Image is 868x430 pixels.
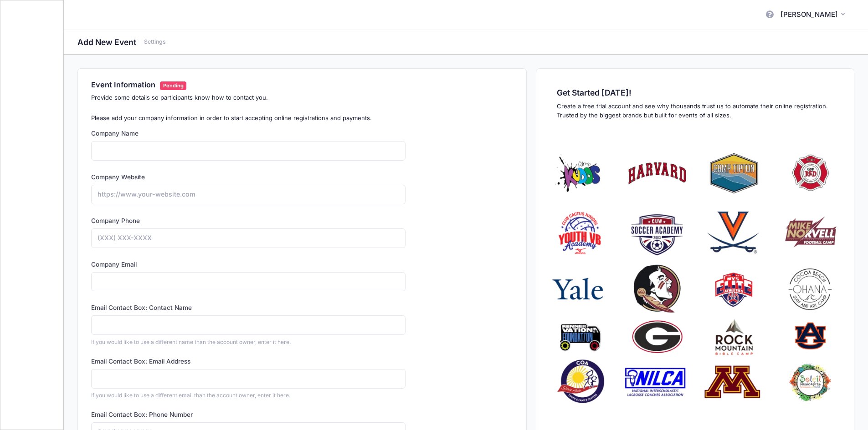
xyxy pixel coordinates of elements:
[91,172,145,182] label: Company Website
[91,357,190,366] label: Email Contact Box: Email Address
[775,5,854,25] button: [PERSON_NAME]
[550,133,841,424] img: social-proof.png
[91,303,192,312] label: Email Contact Box: Contact Name
[91,93,513,102] p: Provide some details so participants know how to contact you.
[781,10,838,20] span: [PERSON_NAME]
[91,216,140,225] label: Company Phone
[160,81,186,90] span: Pending
[91,260,137,269] label: Company Email
[91,391,406,400] div: If you would like to use a different email than the account owner, enter it here.
[557,88,833,97] span: Get Started [DATE]!
[91,410,193,419] label: Email Contact Box: Phone Number
[91,114,513,123] p: Please add your company information in order to start accepting online registrations and payments.
[557,102,833,120] p: Create a free trial account and see why thousands trust us to automate their online registration....
[91,228,406,248] input: (XXX) XXX-XXXX
[91,338,406,346] div: If you would like to use a different name than the account owner, enter it here.
[77,37,166,47] h1: Add New Event
[91,81,513,90] h4: Event Information
[91,129,139,138] label: Company Name
[144,39,166,46] a: Settings
[91,185,406,204] input: https://www.your-website.com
